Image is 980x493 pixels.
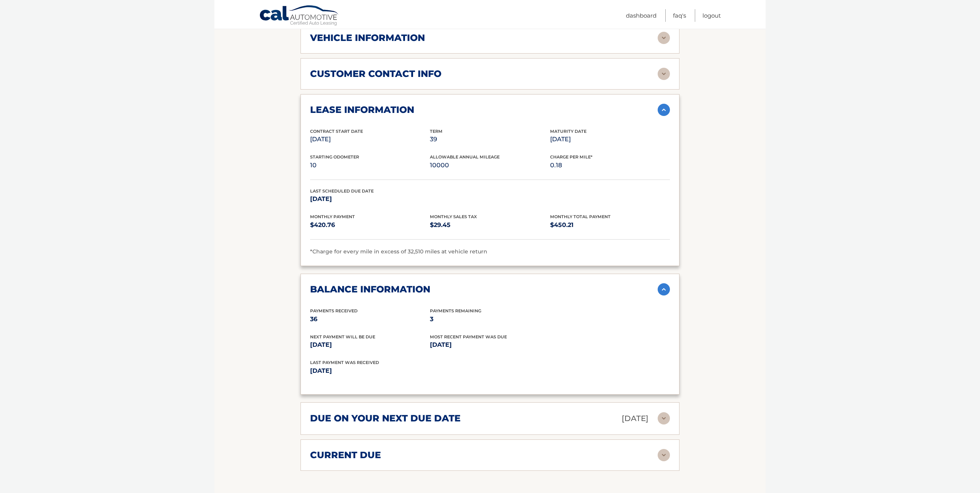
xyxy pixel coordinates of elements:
a: FAQ's [673,9,686,22]
span: Allowable Annual Mileage [430,154,500,160]
span: Monthly Total Payment [550,214,611,219]
img: accordion-active.svg [658,104,670,116]
a: Logout [702,9,721,22]
a: Cal Automotive [259,5,340,27]
h2: customer contact info [310,68,441,80]
p: [DATE] [622,412,648,425]
h2: lease information [310,104,414,116]
span: Contract Start Date [310,129,363,134]
p: [DATE] [550,134,670,145]
p: 39 [430,134,550,145]
p: [DATE] [430,340,550,350]
span: Most Recent Payment Was Due [430,334,507,340]
p: 0.18 [550,160,670,171]
p: $420.76 [310,220,430,230]
span: Term [430,129,443,134]
p: 10 [310,160,430,171]
span: Starting Odometer [310,154,359,160]
span: Next Payment will be due [310,334,375,340]
h2: due on your next due date [310,413,461,424]
img: accordion-active.svg [658,283,670,295]
span: Charge Per Mile* [550,154,593,160]
p: 3 [430,314,550,325]
span: *Charge for every mile in excess of 32,510 miles at vehicle return [310,248,487,255]
p: $450.21 [550,220,670,230]
h2: vehicle information [310,32,425,44]
p: [DATE] [310,194,430,204]
span: Monthly Sales Tax [430,214,477,219]
p: [DATE] [310,340,430,350]
span: Monthly Payment [310,214,355,219]
p: $29.45 [430,220,550,230]
span: Payments Received [310,308,358,313]
p: [DATE] [310,366,490,376]
h2: balance information [310,284,430,295]
img: accordion-rest.svg [658,32,670,44]
span: Last Payment was received [310,360,379,365]
p: [DATE] [310,134,430,145]
span: Maturity Date [550,129,586,134]
img: accordion-rest.svg [658,449,670,461]
span: Last Scheduled Due Date [310,188,374,194]
img: accordion-rest.svg [658,412,670,424]
p: 10000 [430,160,550,171]
span: Payments Remaining [430,308,481,313]
h2: current due [310,449,381,461]
p: 36 [310,314,430,325]
a: Dashboard [626,9,657,22]
img: accordion-rest.svg [658,68,670,80]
